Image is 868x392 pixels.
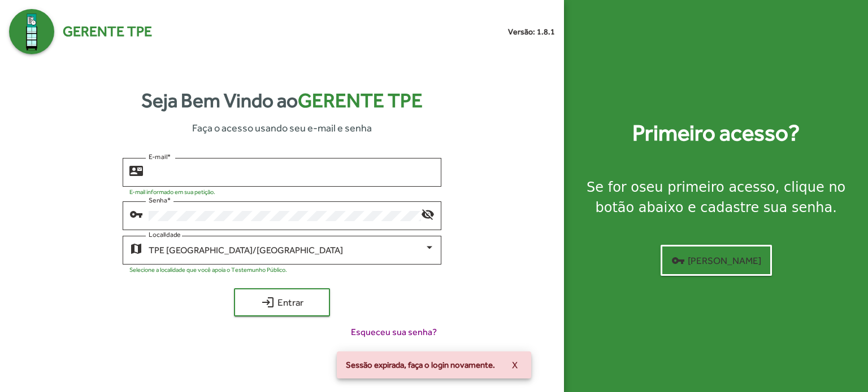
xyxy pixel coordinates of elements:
mat-icon: vpn_key [671,254,685,267]
mat-hint: Selecione a localidade que você apoia o Testemunho Público. [129,266,287,273]
mat-hint: E-mail informado em sua petição. [129,188,215,195]
span: Entrar [244,292,320,312]
span: TPE [GEOGRAPHIC_DATA]/[GEOGRAPHIC_DATA] [149,245,343,256]
span: Gerente TPE [63,21,152,42]
button: Entrar [234,288,330,316]
strong: seu primeiro acesso [639,179,775,195]
img: Logo Gerente [9,9,54,54]
strong: Seja Bem Vindo ao [141,86,423,116]
mat-icon: login [261,296,275,309]
mat-icon: vpn_key [129,207,143,221]
mat-icon: visibility_off [421,207,435,221]
mat-icon: map [129,241,143,255]
span: X [512,355,518,375]
span: Esqueceu sua senha? [351,325,437,339]
div: Se for o , clique no botão abaixo e cadastre sua senha. [578,177,854,218]
span: [PERSON_NAME] [671,250,761,271]
small: Versão: 1.8.1 [508,26,555,38]
span: Faça o acesso usando seu e-mail e senha [192,120,372,135]
button: [PERSON_NAME] [661,245,772,276]
strong: Primeiro acesso? [632,116,800,150]
span: Sessão expirada, faça o login novamente. [346,359,495,371]
button: X [503,355,527,375]
mat-icon: contact_mail [129,164,143,177]
span: Gerente TPE [298,89,423,112]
